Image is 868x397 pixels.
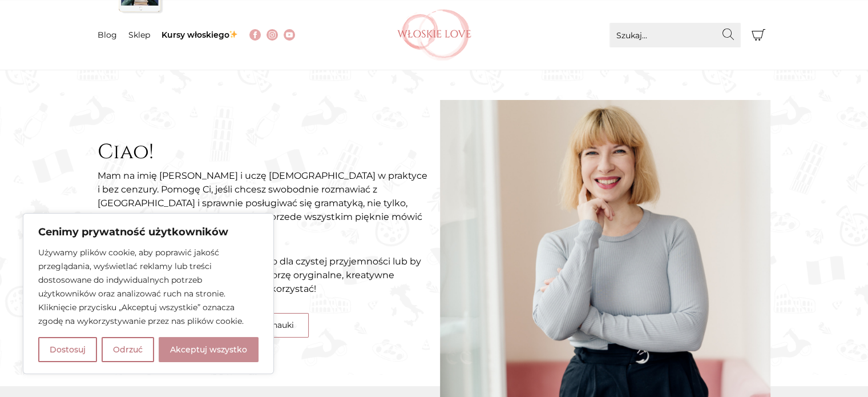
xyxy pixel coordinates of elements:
[746,23,771,47] button: Koszyk
[128,30,150,40] a: Sklep
[229,30,237,38] img: ✨
[38,337,97,362] button: Dostosuj
[159,337,259,362] button: Akceptuj wszystko
[397,9,471,61] img: Włoskielove
[98,140,429,165] h2: Ciao!
[98,30,117,40] a: Blog
[609,23,741,47] input: Szukaj...
[98,169,429,238] p: Mam na imię [PERSON_NAME] i uczę [DEMOGRAPHIC_DATA] w praktyce i bez cenzury. Pomogę Ci, jeśli ch...
[162,30,239,40] a: Kursy włoskiego
[38,246,259,328] p: Używamy plików cookie, aby poprawić jakość przeglądania, wyświetlać reklamy lub treści dostosowan...
[102,337,154,362] button: Odrzuć
[38,225,259,239] p: Cenimy prywatność użytkowników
